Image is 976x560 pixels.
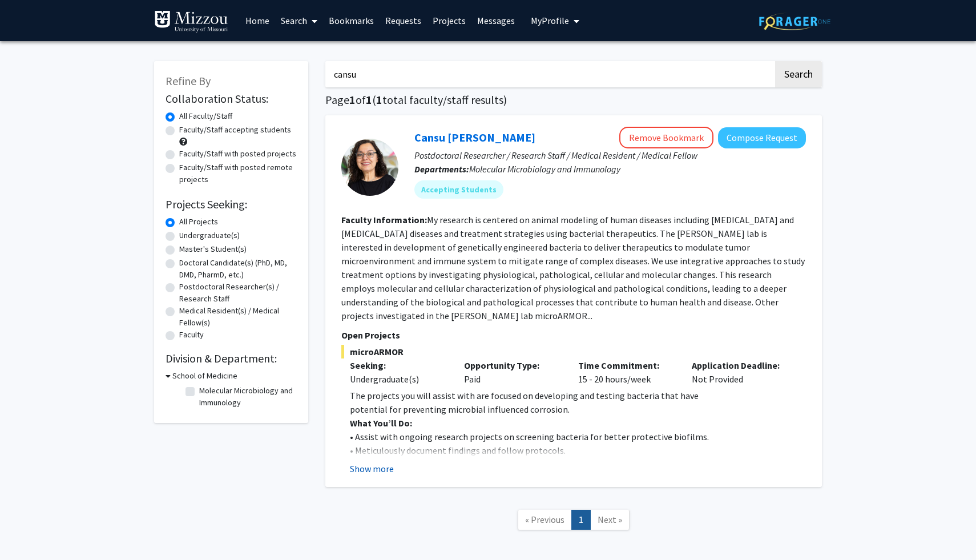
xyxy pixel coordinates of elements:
[179,148,296,160] label: Faculty/Staff with posted projects
[325,93,822,107] h1: Page of ( total faculty/staff results)
[325,498,822,545] nav: Page navigation
[166,92,297,106] h2: Collaboration Status:
[350,444,806,457] p: • Meticulously document findings and follow protocols.
[179,229,240,241] label: Undergraduate(s)
[718,127,806,148] button: Compose Request to Cansu Agca
[571,510,591,530] a: 1
[380,1,427,41] a: Requests
[366,92,372,107] span: 1
[9,509,49,551] iframe: Chat
[427,1,471,41] a: Projects
[172,370,237,382] h3: School of Medicine
[414,130,535,144] a: Cansu [PERSON_NAME]
[464,358,561,372] p: Opportunity Type:
[570,358,684,386] div: 15 - 20 hours/week
[350,358,447,372] p: Seeking:
[179,305,297,329] label: Medical Resident(s) / Medical Fellow(s)
[166,74,211,88] span: Refine By
[341,328,806,342] p: Open Projects
[531,15,569,26] span: My Profile
[323,1,380,41] a: Bookmarks
[341,345,806,358] span: microARMOR
[154,10,228,33] img: University of Missouri Logo
[350,417,412,429] strong: What You’ll Do:
[240,1,275,41] a: Home
[578,358,675,372] p: Time Commitment:
[619,127,713,148] button: Remove Bookmark
[414,148,806,162] p: Postdoctoral Researcher / Research Staff / Medical Resident / Medical Fellow
[350,389,806,402] p: The projects you will assist with are focused on developing and testing bacteria that have
[179,216,218,228] label: All Projects
[350,462,394,476] button: Show more
[179,257,297,281] label: Doctoral Candidate(s) (PhD, MD, DMD, PharmD, etc.)
[469,163,620,175] span: Molecular Microbiology and Immunology
[179,329,204,341] label: Faculty
[518,510,572,530] a: Previous Page
[166,352,297,365] h2: Division & Department:
[683,358,797,386] div: Not Provided
[179,281,297,305] label: Postdoctoral Researcher(s) / Research Staff
[179,243,247,255] label: Master's Student(s)
[376,92,382,107] span: 1
[350,430,806,444] p: • Assist with ongoing research projects on screening bacteria for better protective biofilms.
[414,163,469,175] b: Departments:
[179,162,297,186] label: Faculty/Staff with posted remote projects
[341,214,427,225] b: Faculty Information:
[325,61,773,87] input: Search Keywords
[471,1,521,41] a: Messages
[590,510,630,530] a: Next Page
[692,358,789,372] p: Application Deadline:
[350,372,447,386] div: Undergraduate(s)
[341,214,805,321] fg-read-more: My research is centered on animal modeling of human diseases including [MEDICAL_DATA] and [MEDICA...
[349,92,356,107] span: 1
[455,358,570,386] div: Paid
[598,514,622,525] span: Next »
[525,514,564,525] span: « Previous
[775,61,822,87] button: Search
[414,180,503,199] mat-chip: Accepting Students
[179,110,232,122] label: All Faculty/Staff
[350,402,806,416] p: potential for preventing microbial influenced corrosion.
[759,13,830,30] img: ForagerOne Logo
[179,124,291,136] label: Faculty/Staff accepting students
[275,1,323,41] a: Search
[199,385,294,409] label: Molecular Microbiology and Immunology
[166,198,297,211] h2: Projects Seeking:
